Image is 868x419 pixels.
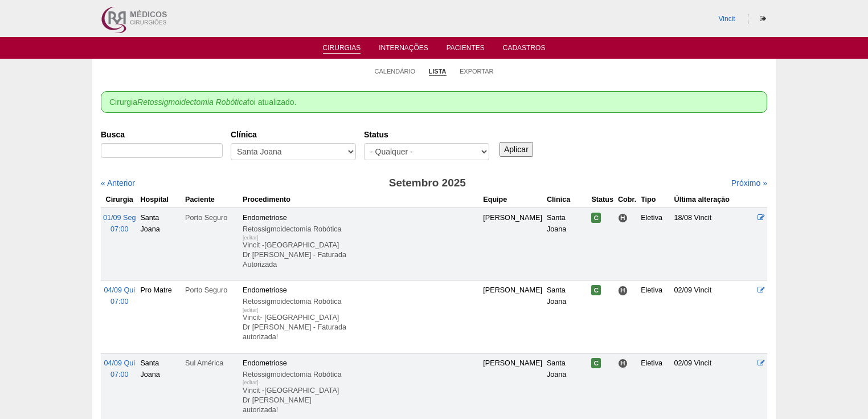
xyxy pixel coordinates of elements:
[240,192,481,208] th: Procedimento
[104,286,135,294] span: 04/09 Qui
[481,208,544,280] td: [PERSON_NAME]
[544,192,589,208] th: Clínica
[758,214,765,222] a: Editar
[104,286,135,306] a: 04/09 Qui 07:00
[103,214,136,222] span: 01/09 Seg
[101,91,767,113] div: Cirurgia foi atualizado.
[618,359,628,368] span: Hospital
[243,386,478,415] p: Vincit -[GEOGRAPHIC_DATA] Dr [PERSON_NAME] autorizada!
[110,371,129,379] span: 07:00
[379,44,428,55] a: Internações
[503,44,546,55] a: Cadastros
[375,67,416,75] a: Calendário
[544,208,589,280] td: Santa Joana
[101,129,223,140] label: Busca
[243,313,478,342] p: Vincit- [GEOGRAPHIC_DATA] Dr [PERSON_NAME] - Faturada autorizada!
[138,208,183,280] td: Santa Joana
[243,377,259,388] div: [editar]
[591,358,601,368] span: Confirmada
[104,359,135,379] a: 04/09 Qui 07:00
[185,357,238,369] div: Sul América
[758,286,765,294] a: Editar
[618,286,628,295] span: Hospital
[231,129,356,140] label: Clínica
[185,284,238,296] div: Porto Seguro
[101,178,135,188] a: « Anterior
[183,192,240,208] th: Paciente
[672,280,755,353] td: 02/09 Vincit
[240,280,481,353] td: Endometriose
[104,359,135,367] span: 04/09 Qui
[103,214,136,233] a: 01/09 Seg 07:00
[138,280,183,353] td: Pro Matre
[243,296,478,307] div: Retossigmoidectomia Robótica
[240,208,481,280] td: Endometriose
[101,192,138,208] th: Cirurgia
[481,192,544,208] th: Equipe
[261,175,594,192] h3: Setembro 2025
[185,212,238,223] div: Porto Seguro
[243,241,478,270] p: Vincit -[GEOGRAPHIC_DATA] Dr [PERSON_NAME] - Faturada Autorizada
[138,192,183,208] th: Hospital
[110,298,129,306] span: 07:00
[137,97,247,107] em: Retossigmoidectomia Robótica
[672,192,755,208] th: Última alteração
[110,225,129,233] span: 07:00
[323,44,361,54] a: Cirurgias
[499,142,533,157] input: Aplicar
[719,15,735,23] a: Vincit
[243,369,478,380] div: Retossigmoidectomia Robótica
[638,280,672,353] td: Eletiva
[481,280,544,353] td: [PERSON_NAME]
[364,129,489,140] label: Status
[638,192,672,208] th: Tipo
[101,143,223,158] input: Digite os termos que você deseja procurar.
[460,67,494,75] a: Exportar
[672,208,755,280] td: 18/08 Vincit
[638,208,672,280] td: Eletiva
[618,213,628,223] span: Hospital
[429,67,447,76] a: Lista
[731,178,767,188] a: Próximo »
[544,280,589,353] td: Santa Joana
[591,213,601,223] span: Confirmada
[589,192,616,208] th: Status
[591,285,601,295] span: Confirmada
[243,232,259,243] div: [editar]
[243,304,259,316] div: [editar]
[760,15,766,22] i: Sair
[447,44,485,55] a: Pacientes
[616,192,638,208] th: Cobr.
[243,223,478,235] div: Retossigmoidectomia Robótica
[758,359,765,367] a: Editar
